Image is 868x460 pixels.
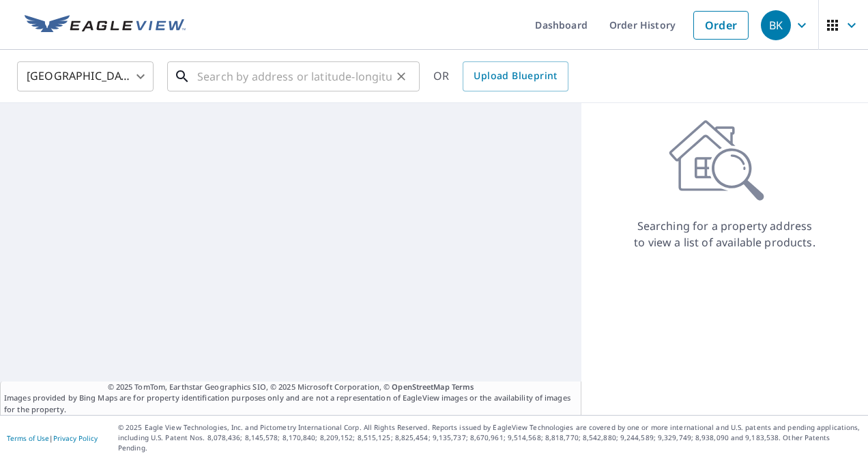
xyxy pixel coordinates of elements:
span: © 2025 TomTom, Earthstar Geographics SIO, © 2025 Microsoft Corporation, © [108,382,474,393]
a: Upload Blueprint [463,61,568,91]
input: Search by address or latitude-longitude [197,57,392,96]
button: Clear [392,67,411,86]
a: Privacy Policy [53,433,98,443]
a: Terms [452,382,474,392]
p: © 2025 Eagle View Technologies, Inc. and Pictometry International Corp. All Rights Reserved. Repo... [118,422,861,453]
span: Upload Blueprint [474,68,557,85]
div: BK [761,10,791,40]
a: Order [693,11,749,40]
p: | [7,434,98,442]
a: Terms of Use [7,433,49,443]
img: EV Logo [25,15,186,35]
div: OR [433,61,568,91]
div: [GEOGRAPHIC_DATA] [17,57,154,96]
p: Searching for a property address to view a list of available products. [633,218,816,250]
a: OpenStreetMap [392,382,449,392]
